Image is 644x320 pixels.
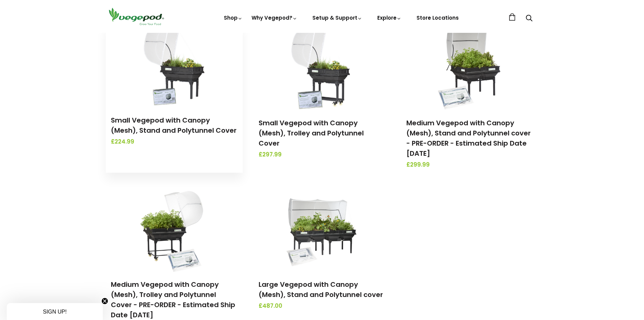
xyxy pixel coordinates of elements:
img: Small Vegepod with Canopy (Mesh), Stand and Polytunnel Cover [139,23,210,108]
img: Small Vegepod with Canopy (Mesh), Trolley and Polytunnel Cover [286,26,357,110]
div: SIGN UP!Close teaser [7,303,103,320]
a: Medium Vegepod with Canopy (Mesh), Stand and Polytunnel cover - PRE-ORDER - Estimated Ship Date [... [406,118,531,158]
img: Medium Vegepod with Canopy (Mesh), Stand and Polytunnel cover - PRE-ORDER - Estimated Ship Date A... [434,26,505,110]
span: £297.99 [259,150,385,159]
span: £299.99 [406,161,533,169]
a: Why Vegepod? [252,14,297,21]
span: £487.00 [259,302,385,311]
img: Vegepod [106,7,167,26]
a: Store Locations [416,14,459,21]
a: Medium Vegepod with Canopy (Mesh), Trolley and Polytunnel Cover - PRE-ORDER - Estimated Ship Date... [111,280,235,320]
a: Shop [224,14,243,21]
button: Close teaser [101,298,108,304]
a: Small Vegepod with Canopy (Mesh), Stand and Polytunnel Cover [111,115,237,135]
img: Medium Vegepod with Canopy (Mesh), Trolley and Polytunnel Cover - PRE-ORDER - Estimated Ship Date... [139,187,210,272]
span: SIGN UP! [43,309,67,315]
a: Explore [377,14,402,21]
img: Large Vegepod with Canopy (Mesh), Stand and Polytunnel cover [286,187,357,272]
a: Setup & Support [312,14,362,21]
a: Small Vegepod with Canopy (Mesh), Trolley and Polytunnel Cover [259,118,364,148]
a: Large Vegepod with Canopy (Mesh), Stand and Polytunnel cover [259,280,383,299]
a: Search [526,15,532,22]
span: £224.99 [111,137,238,146]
